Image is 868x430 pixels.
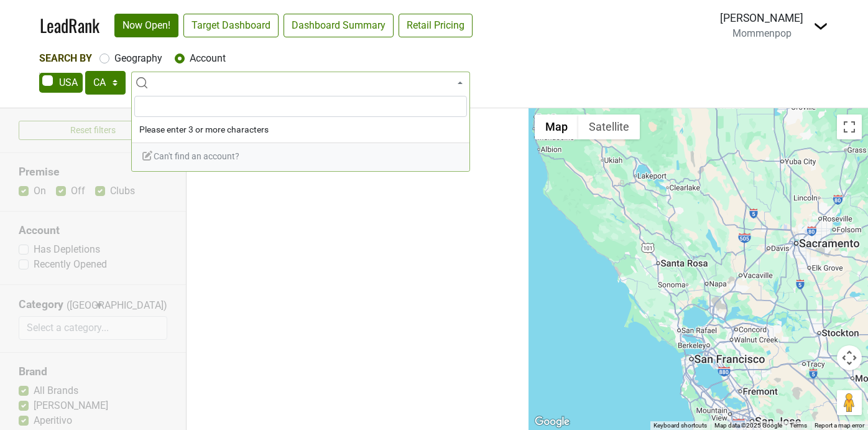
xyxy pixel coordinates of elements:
button: Show street map [535,115,578,139]
button: Show satellite imagery [578,115,640,139]
label: Account [190,51,226,66]
button: Drag Pegman onto the map to open Street View [837,390,862,415]
img: Edit [141,149,154,162]
a: Terms (opens in new tab) [790,422,807,429]
a: Report a map error [815,422,864,429]
a: Now Open! [114,14,178,37]
button: Map camera controls [837,345,862,370]
span: Mommenpop [732,27,792,39]
a: Open this area in Google Maps (opens a new window) [532,414,573,430]
div: [PERSON_NAME] [720,10,803,26]
a: LeadRank [40,12,99,39]
label: Geography [114,51,162,66]
a: Target Dashboard [183,14,279,37]
span: Map data ©2025 Google [714,422,782,429]
li: Please enter 3 or more characters [132,119,469,140]
span: Search By [39,52,92,64]
img: Dropdown Menu [813,19,828,34]
a: Dashboard Summary [284,14,394,37]
span: Can't find an account? [141,151,239,161]
a: Retail Pricing [399,14,473,37]
button: Keyboard shortcuts [653,421,707,430]
button: Toggle fullscreen view [837,115,862,139]
img: Google [532,414,573,430]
